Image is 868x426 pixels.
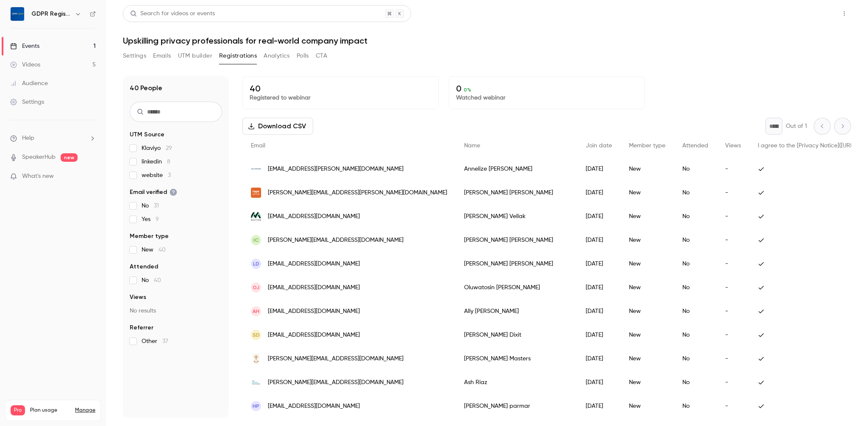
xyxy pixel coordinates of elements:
[456,394,577,418] div: [PERSON_NAME] parmar
[167,159,170,165] span: 8
[154,203,159,209] span: 31
[251,377,261,387] img: electoralcommission.org.uk
[11,7,24,21] img: GDPR Register
[142,158,170,166] span: linkedin
[22,134,34,143] span: Help
[30,407,70,414] span: Plan usage
[456,228,577,252] div: [PERSON_NAME] [PERSON_NAME]
[674,394,717,418] div: No
[456,205,577,228] div: [PERSON_NAME] Vellak
[268,402,360,411] span: [EMAIL_ADDRESS][DOMAIN_NAME]
[577,205,620,228] div: [DATE]
[168,172,171,178] span: 3
[130,83,162,93] h1: 40 People
[620,371,674,394] div: New
[464,143,480,149] span: Name
[620,228,674,252] div: New
[251,143,265,149] span: Email
[253,236,259,244] span: IC
[674,252,717,276] div: No
[251,164,261,174] img: altron.com
[456,83,638,94] p: 0
[130,130,164,139] span: UTM Source
[153,49,171,63] button: Emails
[577,276,620,299] div: [DATE]
[577,323,620,347] div: [DATE]
[620,347,674,371] div: New
[268,236,403,245] span: [PERSON_NAME][EMAIL_ADDRESS][DOMAIN_NAME]
[717,205,749,228] div: -
[717,228,749,252] div: -
[22,172,54,181] span: What's new
[10,79,48,88] div: Audience
[142,202,159,210] span: No
[620,205,674,228] div: New
[251,211,261,221] img: multitude.com
[123,36,851,46] h1: Upskilling privacy professionals for real-world company impact
[251,188,261,198] img: hagergroup.com
[717,299,749,323] div: -
[130,307,222,315] p: No results
[253,331,260,339] span: SD
[674,323,717,347] div: No
[674,157,717,181] div: No
[130,232,169,241] span: Member type
[717,181,749,205] div: -
[253,284,259,291] span: OJ
[620,157,674,181] div: New
[620,276,674,299] div: New
[142,144,172,152] span: Klaviyo
[10,98,44,106] div: Settings
[22,153,56,162] a: SpeakerHub
[586,143,612,149] span: Join date
[456,252,577,276] div: [PERSON_NAME] [PERSON_NAME]
[717,394,749,418] div: -
[577,394,620,418] div: [DATE]
[456,299,577,323] div: Ally [PERSON_NAME]
[674,228,717,252] div: No
[797,5,831,22] button: Share
[11,405,25,415] span: Pro
[130,293,146,302] span: Views
[268,165,403,174] span: [EMAIL_ADDRESS][PERSON_NAME][DOMAIN_NAME]
[123,49,146,63] button: Settings
[674,371,717,394] div: No
[620,323,674,347] div: New
[142,215,159,224] span: Yes
[264,49,290,63] button: Analytics
[268,331,360,340] span: [EMAIL_ADDRESS][DOMAIN_NAME]
[620,299,674,323] div: New
[577,252,620,276] div: [DATE]
[154,277,161,283] span: 40
[456,347,577,371] div: [PERSON_NAME] Masters
[219,49,257,63] button: Registrations
[717,347,749,371] div: -
[268,212,360,221] span: [EMAIL_ADDRESS][DOMAIN_NAME]
[268,283,360,292] span: [EMAIL_ADDRESS][DOMAIN_NAME]
[297,49,309,63] button: Polls
[61,153,78,162] span: new
[674,347,717,371] div: No
[577,299,620,323] div: [DATE]
[674,299,717,323] div: No
[268,260,360,268] span: [EMAIL_ADDRESS][DOMAIN_NAME]
[717,157,749,181] div: -
[577,228,620,252] div: [DATE]
[577,347,620,371] div: [DATE]
[251,354,261,364] img: st-ignatius.com
[130,9,215,18] div: Search for videos or events
[620,181,674,205] div: New
[142,276,161,285] span: No
[268,188,447,197] span: [PERSON_NAME][EMAIL_ADDRESS][PERSON_NAME][DOMAIN_NAME]
[577,371,620,394] div: [DATE]
[620,394,674,418] div: New
[31,10,71,18] h6: GDPR Register
[456,323,577,347] div: [PERSON_NAME] Dixit
[456,181,577,205] div: [PERSON_NAME] [PERSON_NAME]
[10,42,39,50] div: Events
[142,246,166,254] span: New
[250,83,431,94] p: 40
[577,157,620,181] div: [DATE]
[130,130,222,346] section: facet-groups
[75,407,95,414] a: Manage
